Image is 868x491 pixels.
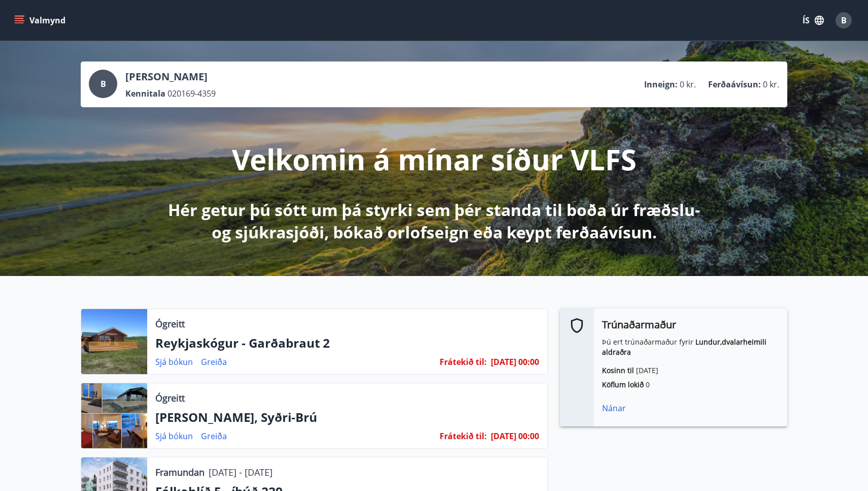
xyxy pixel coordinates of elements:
[708,79,761,90] p: Ferðaávísun :
[602,365,779,376] p: Kosinn til
[201,356,227,367] a: Greiða
[644,79,678,90] p: Inneign :
[797,11,829,29] button: ÍS
[646,380,650,389] span: 0
[155,409,539,426] p: [PERSON_NAME], Syðri-Brú
[155,356,193,367] a: Sjá bókun
[12,11,70,29] button: menu
[602,380,779,390] p: Köflum lokið
[491,356,539,367] span: [DATE] 00:00
[201,431,227,442] a: Greiða
[155,317,185,330] p: Ógreitt
[155,466,205,479] p: Framundan
[636,365,658,375] span: [DATE]
[125,70,216,84] p: [PERSON_NAME]
[602,337,779,357] p: Þú ert trúnaðarmaður fyrir
[209,466,273,479] p: [DATE] - [DATE]
[155,431,193,442] a: Sjá bókun
[831,8,856,33] button: B
[680,79,696,90] span: 0 kr.
[763,79,779,90] span: 0 kr.
[602,317,779,333] h6: Trúnaðarmaður
[232,140,637,178] p: Velkomin á mínar síður VLFS
[602,402,779,414] div: Nánar
[491,431,539,442] span: [DATE] 00:00
[155,334,539,352] p: Reykjaskógur - Garðabraut 2
[440,431,487,442] span: Frátekið til :
[602,337,766,357] strong: Lundur,dvalarheimili aldraðra
[841,15,847,26] span: B
[168,88,216,99] span: 020169-4359
[101,78,106,89] span: B
[155,391,185,405] p: Ógreitt
[125,88,165,99] p: Kennitala
[440,356,487,367] span: Frátekið til :
[166,199,702,243] p: Hér getur þú sótt um þá styrki sem þér standa til boða úr fræðslu- og sjúkrasjóði, bókað orlofsei...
